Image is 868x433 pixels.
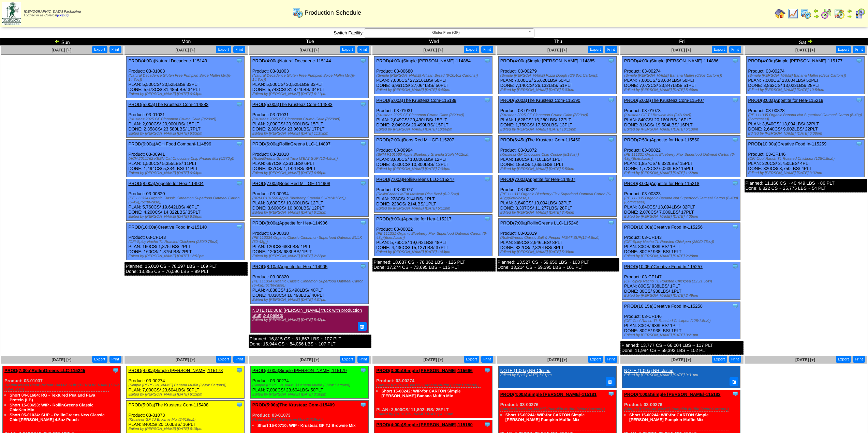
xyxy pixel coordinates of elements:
[52,357,71,362] a: [DATE] [+]
[606,377,615,386] button: Delete Note
[360,367,367,374] img: Tooltip
[500,368,550,373] a: NOTE (1:00a) NR Closed
[795,48,815,52] a: [DATE] [+]
[128,368,223,373] a: PROD(4:00a)Simple [PERSON_NAME]-115178
[128,225,207,230] a: PROD(10:00a)Creative Food In-115140
[252,279,368,288] div: (PE 111334 Organic Classic Cinnamon Superfood Oatmeal Carton (6-43g)(6crtn/case))
[608,176,615,183] img: Tooltip
[250,179,368,217] div: Product: 03-00994 PLAN: 3,600CS / 10,800LBS / 12PLT DONE: 3,600CS / 10,800LBS / 12PLT
[500,192,616,200] div: (PE 111331 Organic Blueberry Flax Superfood Oatmeal Carton (6-43g)(6crtn/case))
[376,127,492,132] div: Edited by [PERSON_NAME] [DATE] 10:06pm
[853,46,865,53] button: Print
[624,196,740,204] div: (PE 111335 Organic Banana Nut Superfood Oatmeal Carton (6-43g)(6crtn/case))
[500,407,616,411] div: (Simple [PERSON_NAME] Pumpkin Muffin (6/9oz Cartons))
[775,8,785,19] img: home.gif
[124,262,247,276] div: Planned: 15,010 CS ~ 78,297 LBS ~ 109 PLT Done: 13,885 CS ~ 76,596 LBS ~ 99 PLT
[340,46,355,53] button: Export
[622,302,740,339] div: Product: 03-CF146 PLAN: 80CS / 938LBS / 1PLT DONE: 80CS / 938LBS / 1PLT
[847,14,852,19] img: arrowright.gif
[128,132,244,136] div: Edited by [PERSON_NAME] [DATE] 6:03pm
[250,219,368,260] div: Product: 03-00838 PLAN: 120CS / 683LBS / 1PLT DONE: 120CS / 683LBS / 1PLT
[500,153,616,157] div: (Krusteaz GF Chocolate Chip Cookie (8/18oz) )
[250,57,368,98] div: Product: 03-01003 PLAN: 5,500CS / 30,525LBS / 33PLT DONE: 5,743CS / 31,874LBS / 34PLT
[671,48,691,52] span: [DATE] [+]
[854,8,865,19] img: calendarcustomer.gif
[588,46,603,53] button: Export
[500,167,616,171] div: Edited by [PERSON_NAME] [DATE] 5:50pm
[236,223,243,230] img: Tooltip
[357,46,369,53] button: Print
[588,356,603,363] button: Export
[500,127,616,132] div: Edited by [PERSON_NAME] [DATE] 10:19pm
[712,46,727,53] button: Export
[2,2,21,25] img: zoroco-logo-small.webp
[24,10,81,14] span: [DEMOGRAPHIC_DATA] Packaging
[250,366,368,399] div: Product: 03-00274 PLAN: 7,000CS / 23,604LBS / 50PLT
[252,117,368,121] div: (Krusteaz 2025 GF Cinnamon Crumb Cake (8/20oz))
[236,101,243,108] img: Tooltip
[624,264,703,269] a: PROD(10:05a)Creative Food In-115257
[357,356,369,363] button: Print
[128,402,208,407] a: PROD(5:00a)The Krusteaz Com-115408
[216,356,231,363] button: Export
[496,38,620,46] td: Thu
[788,8,798,19] img: line_graph.gif
[92,46,107,53] button: Export
[624,407,740,411] div: (Simple [PERSON_NAME] Pumpkin Muffin (6/9oz Cartons))
[624,58,719,63] a: PROD(4:00a)Simple [PERSON_NAME]-114886
[376,206,492,211] div: Edited by [PERSON_NAME] [DATE] 5:11pm
[376,98,456,103] a: PROD(5:00a)The Krusteaz Com-115189
[624,113,740,117] div: (Krusteaz GF TJ Brownie Mix (24/16oz))
[252,368,347,373] a: PROD(4:00a)Simple [PERSON_NAME]-115179
[360,401,367,408] img: Tooltip
[424,357,443,362] a: [DATE] [+]
[128,427,244,431] div: Edited by [PERSON_NAME] [DATE] 6:18pm
[127,100,245,138] div: Product: 03-01031 PLAN: 2,090CS / 20,900LBS / 15PLT DONE: 2,358CS / 23,580LBS / 17PLT
[236,367,243,374] img: Tooltip
[305,9,361,16] span: Production Schedule
[216,46,231,53] button: Export
[608,97,615,104] img: Tooltip
[128,171,244,175] div: Edited by [PERSON_NAME] [DATE] 6:04pm
[376,74,492,78] div: (Simple [PERSON_NAME] Artisan Bread (6/10.4oz Cartons))
[127,366,245,399] div: Product: 03-00274 PLAN: 7,000CS / 23,604LBS / 50PLT
[381,389,461,398] a: Short 15-00242: WIP-for CARTON Simple [PERSON_NAME] Banana Muffin Mix
[299,48,319,52] span: [DATE] [+]
[360,57,367,64] img: Tooltip
[424,48,443,52] span: [DATE] [+]
[10,393,95,402] a: Short 04-01684: RG - Textured Pea and Fava Protein (LB)
[746,96,864,138] div: Product: 03-00823 PLAN: 3,840CS / 13,094LBS / 32PLT DONE: 2,640CS / 9,002LBS / 22PLT
[813,8,819,14] img: arrowleft.gif
[624,225,703,230] a: PROD(10:00a)Creative Food In-115256
[4,368,85,373] a: PROD(7:00a)RollinGreens LLC-115245
[109,46,121,53] button: Print
[498,96,616,134] div: Product: 03-01031 PLAN: 1,628CS / 16,280LBS / 12PLT DONE: 1,750CS / 17,500LBS / 13PLT
[622,179,740,221] div: Product: 03-00823 PLAN: 3,840CS / 13,094LBS / 32PLT DONE: 2,078CS / 7,086LBS / 17PLT
[128,383,244,387] div: (Simple [PERSON_NAME] Banana Muffin (6/9oz Cartons))
[252,171,368,175] div: Edited by [PERSON_NAME] [DATE] 6:55pm
[498,136,616,173] div: Product: 03-01072 PLAN: 190CS / 1,710LBS / 1PLT DONE: 185CS / 1,665LBS / 1PLT
[299,357,319,362] span: [DATE] [+]
[236,57,243,64] img: Tooltip
[250,100,368,138] div: Product: 03-01031 PLAN: 2,090CS / 20,900LBS / 15PLT DONE: 2,306CS / 23,060LBS / 17PLT
[624,333,740,337] div: Edited by [PERSON_NAME] [DATE] 3:21pm
[748,141,827,146] a: PROD(10:00a)Creative Food In-115259
[249,335,371,348] div: Planned: 16,815 CS ~ 81,667 LBS ~ 107 PLT Done: 16,944 CS ~ 84,056 LBS ~ 107 PLT
[250,140,368,177] div: Product: 03-01018 PLAN: 667CS / 2,261LBS / 6PLT DONE: 337CS / 1,142LBS / 3PLT
[836,46,851,53] button: Export
[821,8,832,19] img: calendarblend.gif
[464,356,479,363] button: Export
[376,137,454,142] a: PROD(7:00a)Bobs Red Mill GF-115207
[748,88,864,92] div: Edited by [PERSON_NAME] [DATE] 10:54pm
[128,254,244,258] div: Edited by [PERSON_NAME] [DATE] 12:52pm
[484,176,491,183] img: Tooltip
[624,153,740,161] div: (PE 111331 Organic Blueberry Flax Superfood Oatmeal Carton (6-43g)(6crtn/case))
[730,377,738,386] button: Delete Note
[671,357,691,362] a: [DATE] [+]
[252,58,331,63] a: PROD(4:00a)Natural Decadenc-115144
[128,157,244,161] div: (ACH 2011762 KEEN Oat Chocolate Chip Protein Mix (6/270g))
[376,167,492,171] div: Edited by [PERSON_NAME] [DATE] 7:04pm
[176,357,195,362] a: [DATE] [+]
